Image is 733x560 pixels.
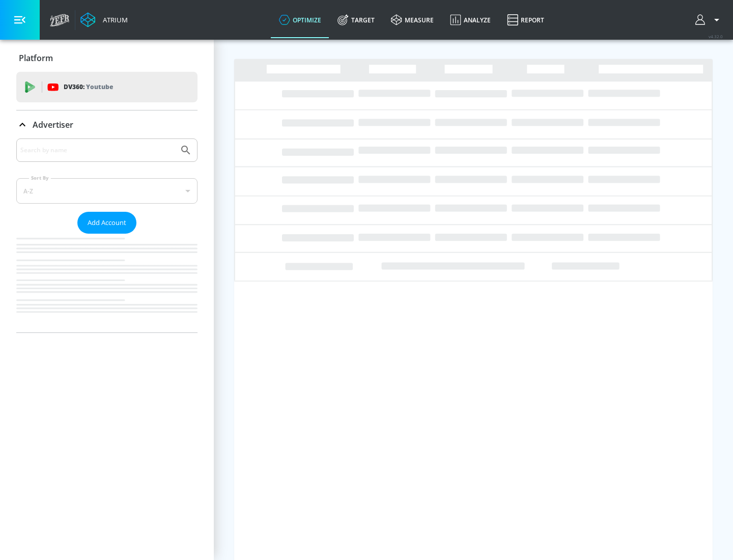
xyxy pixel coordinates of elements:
a: Atrium [80,12,128,27]
p: Youtube [86,81,113,92]
a: Analyze [442,2,499,38]
a: Report [499,2,552,38]
a: optimize [271,2,329,38]
label: Sort By [29,175,51,181]
nav: list of Advertiser [16,234,198,332]
button: Add Account [77,212,136,234]
div: Platform [16,44,198,72]
div: Advertiser [16,110,198,139]
span: Add Account [88,217,126,229]
input: Search by name [20,144,175,157]
a: Target [329,2,383,38]
p: Advertiser [33,119,73,130]
a: measure [383,2,442,38]
div: A-Z [16,178,198,204]
span: v 4.32.0 [709,34,723,39]
p: Platform [19,52,53,64]
p: DV360: [64,81,113,93]
div: Advertiser [16,138,198,332]
div: DV360: Youtube [16,72,198,102]
div: Atrium [99,15,128,24]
